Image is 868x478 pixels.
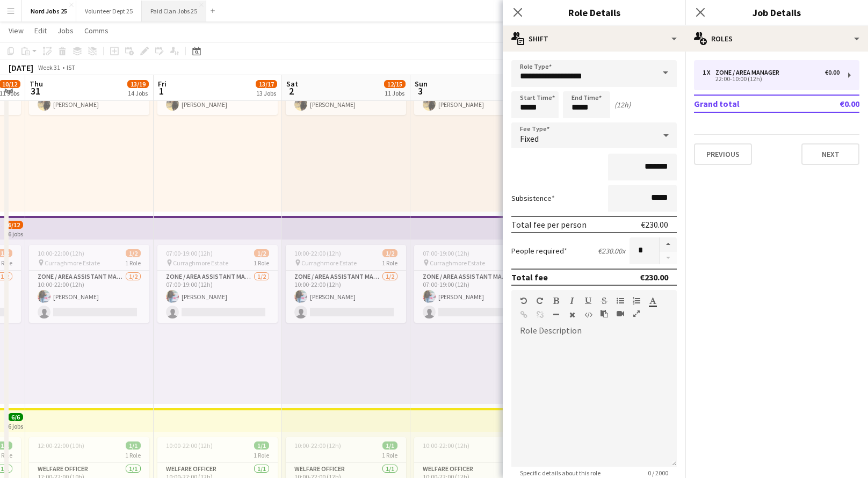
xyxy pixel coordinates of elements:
h3: Job Details [685,5,868,19]
div: IST [67,63,75,71]
span: 07:00-19:00 (12h) [423,249,469,257]
td: €0.00 [808,95,859,112]
app-card-role: Zone / Area Assistant Manager1/210:00-22:00 (12h)[PERSON_NAME] [29,271,149,323]
div: Zone / Area Manager [715,69,784,76]
button: Increase [660,237,677,251]
div: 6 jobs [8,421,23,430]
div: 1 x [703,69,715,76]
app-job-card: 10:00-22:00 (12h)1/2 Curraghmore Estate1 RoleZone / Area Assistant Manager1/210:00-22:00 (12h)[PE... [286,245,406,323]
label: People required [511,246,567,256]
span: 07:00-19:00 (12h) [166,249,213,257]
app-job-card: 07:00-19:00 (12h)1/2 Curraghmore Estate1 RoleZone / Area Assistant Manager1/207:00-19:00 (12h)[PE... [157,245,278,323]
span: Week 31 [35,63,62,71]
div: 14 Jobs [128,89,148,97]
button: Underline [584,296,592,305]
div: €230.00 x [598,246,625,256]
div: Total fee [511,272,548,283]
div: 22:00-10:00 (12h) [703,76,840,82]
span: 6/12 [5,221,23,229]
div: 6 jobs [8,229,23,238]
div: 11 Jobs [385,89,405,97]
span: 3 [413,85,428,97]
span: Curraghmore Estate [430,259,485,267]
span: 1 Role [382,451,397,459]
button: Clear Formatting [568,310,576,319]
span: 10:00-22:00 (12h) [166,441,213,450]
span: 13/19 [127,80,149,88]
span: 1 Role [382,259,397,267]
span: 1/1 [382,441,397,450]
button: HTML Code [584,310,592,319]
span: 1 Role [254,451,269,459]
span: 12/15 [384,80,406,88]
span: Fixed [520,133,539,144]
span: 1 Role [254,259,269,267]
app-job-card: 10:00-22:00 (12h)1/2 Curraghmore Estate1 RoleZone / Area Assistant Manager1/210:00-22:00 (12h)[PE... [29,245,149,323]
a: View [4,24,28,38]
button: Ordered List [633,296,640,305]
button: Fullscreen [633,309,640,318]
div: €230.00 [641,219,668,230]
a: Comms [80,24,113,38]
app-card-role: Zone / Area Assistant Manager1/210:00-22:00 (12h)[PERSON_NAME] [286,271,406,323]
button: Volunteer Dept 25 [76,1,142,21]
span: 1 [156,85,167,97]
button: Redo [536,296,544,305]
span: Sat [286,79,298,89]
span: 13/17 [256,80,277,88]
app-card-role: Zone / Area Assistant Manager1/207:00-19:00 (12h)[PERSON_NAME] [414,271,534,323]
span: 1/1 [254,441,269,450]
button: Bold [552,296,560,305]
span: Specific details about this role [511,469,609,477]
button: Paste as plain text [601,309,608,318]
span: Curraghmore Estate [301,259,357,267]
span: Comms [84,26,108,35]
span: 10:00-22:00 (12h) [294,441,341,450]
label: Subsistence [511,193,555,203]
button: Nord Jobs 25 [22,1,76,21]
span: Sun [415,79,428,89]
div: Shift [503,26,685,52]
span: Thu [30,79,43,89]
button: Horizontal Line [552,310,560,319]
span: Edit [34,26,47,35]
app-card-role: Zone / Area Assistant Manager1/207:00-19:00 (12h)[PERSON_NAME] [157,271,278,323]
span: 12:00-22:00 (10h) [38,441,84,450]
span: View [9,26,24,35]
button: Previous [694,143,752,165]
app-job-card: 07:00-19:00 (12h)1/2 Curraghmore Estate1 RoleZone / Area Assistant Manager1/207:00-19:00 (12h)[PE... [414,245,534,323]
span: 10:00-22:00 (12h) [294,249,341,257]
button: Strikethrough [601,296,608,305]
span: 1 Role [125,259,141,267]
span: 1 Role [125,451,141,459]
span: 10:00-22:00 (12h) [38,249,84,257]
span: Curraghmore Estate [45,259,100,267]
span: Curraghmore Estate [173,259,228,267]
div: (12h) [614,100,631,110]
a: Edit [30,24,51,38]
td: Grand total [694,95,808,112]
span: 2 [285,85,298,97]
span: 1/2 [382,249,397,257]
button: Paid Clan Jobs 25 [142,1,206,21]
button: Insert video [617,309,624,318]
span: 6/6 [8,413,23,421]
span: Jobs [57,26,74,35]
span: 1/2 [126,249,141,257]
div: 13 Jobs [256,89,277,97]
button: Next [801,143,859,165]
button: Text Color [649,296,656,305]
span: 10:00-22:00 (12h) [423,441,469,450]
span: 0 / 2000 [639,469,677,477]
a: Jobs [53,24,78,38]
div: Roles [685,26,868,52]
div: €230.00 [640,272,668,283]
h3: Role Details [503,5,685,19]
button: Italic [568,296,576,305]
span: Fri [158,79,167,89]
span: 31 [28,85,43,97]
